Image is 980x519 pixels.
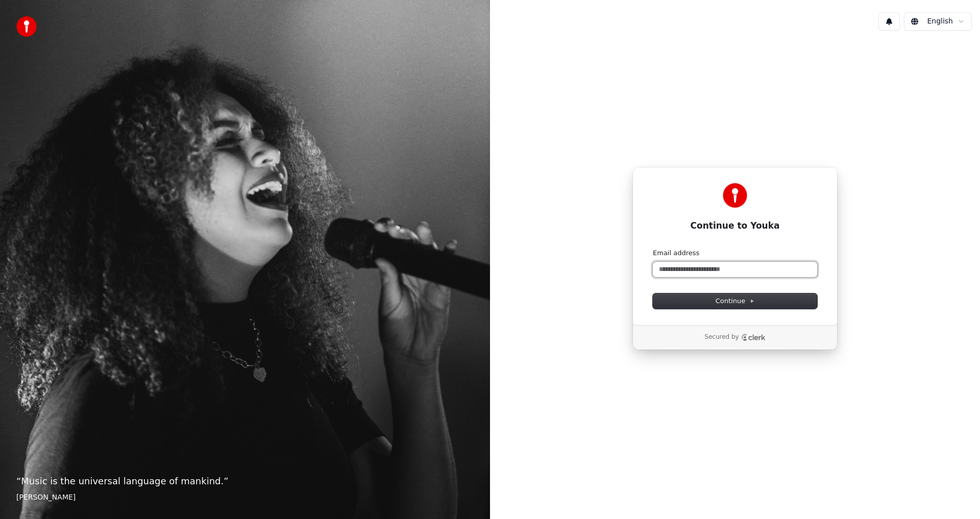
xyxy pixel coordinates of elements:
img: youka [16,16,37,37]
button: Continue [653,293,817,309]
label: Email address [653,249,699,258]
p: “ Music is the universal language of mankind. ” [16,474,474,488]
footer: [PERSON_NAME] [16,492,474,503]
p: Secured by [704,333,739,341]
h1: Continue to Youka [653,220,817,232]
a: Clerk logo [741,334,766,341]
img: Youka [723,183,747,208]
span: Continue [716,296,754,306]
